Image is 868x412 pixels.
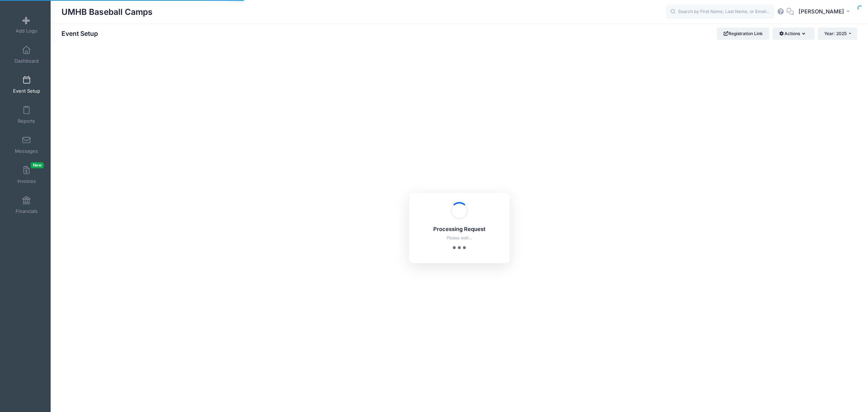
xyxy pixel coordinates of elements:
[799,8,844,16] span: [PERSON_NAME]
[16,208,38,214] span: Financials
[18,118,35,124] span: Reports
[16,28,37,34] span: Add Logo
[9,162,44,188] a: InvoicesNew
[824,31,847,36] span: Year: 2025
[418,226,500,233] h5: Processing Request
[773,28,814,40] button: Actions
[14,58,39,64] span: Dashboard
[666,5,774,19] input: Search by First Name, Last Name, or Email...
[17,178,36,184] span: Invoices
[9,42,44,67] a: Dashboard
[9,12,44,37] a: Add Logo
[9,132,44,157] a: Messages
[9,72,44,97] a: Event Setup
[15,148,38,154] span: Messages
[31,162,44,168] span: New
[61,30,104,37] h1: Event Setup
[9,102,44,127] a: Reports
[61,4,153,20] h1: UMHB Baseball Camps
[794,4,857,20] button: [PERSON_NAME]
[418,235,500,241] p: Please wait...
[13,88,40,94] span: Event Setup
[9,192,44,218] a: Financials
[818,28,857,40] button: Year: 2025
[717,28,769,40] a: Registration Link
